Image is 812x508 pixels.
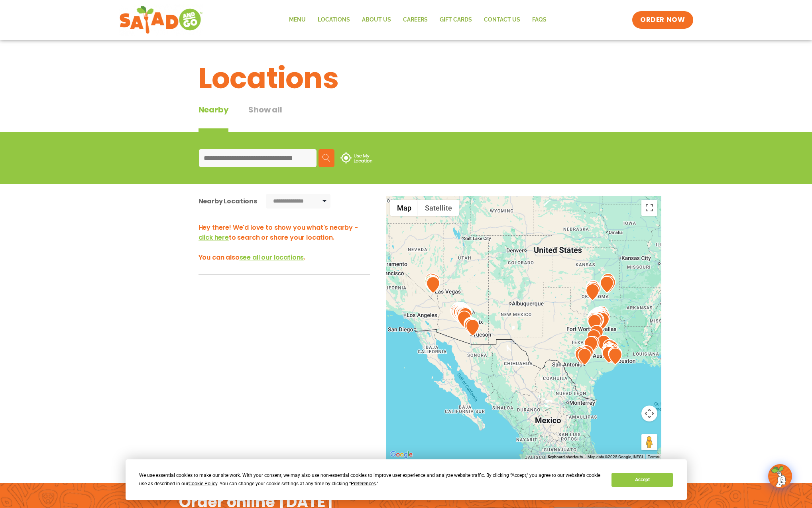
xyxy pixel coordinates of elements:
span: Map data ©2025 Google, INEGI [588,455,643,459]
h1: Locations [199,57,614,100]
a: Terms (opens in new tab) [648,455,659,459]
a: Locations [312,11,356,29]
button: Keyboard shortcuts [548,454,583,460]
button: Accept [611,473,673,487]
img: wpChatIcon [769,465,791,487]
nav: Menu [283,11,552,29]
a: Careers [397,11,434,29]
img: Google [388,449,415,460]
div: Cookie Consent Prompt [126,459,687,500]
button: Show street map [390,200,418,216]
div: Tabbed content [199,104,302,132]
a: Menu [283,11,312,29]
button: Show all [248,104,282,132]
div: Nearby [199,104,229,132]
button: Map camera controls [641,406,657,421]
div: We use essential cookies to make our site work. With your consent, we may also use non-essential ... [139,471,602,488]
img: search.svg [322,154,330,162]
img: new-SAG-logo-768×292 [119,4,203,36]
img: use-location.svg [340,152,372,163]
a: Contact Us [478,11,526,29]
span: see all our locations [240,253,304,262]
a: ORDER NOW [632,11,693,29]
a: About Us [356,11,397,29]
a: Open this area in Google Maps (opens a new window) [388,449,415,460]
div: Nearby Locations [199,196,257,206]
a: GIFT CARDS [434,11,478,29]
button: Toggle fullscreen view [641,200,657,216]
button: Drag Pegman onto the map to open Street View [641,434,657,450]
h3: Hey there! We'd love to show you what's nearby - to search or share your location. You can also . [199,222,370,262]
span: ORDER NOW [640,15,685,25]
a: FAQs [526,11,552,29]
span: Preferences [351,481,376,486]
button: Show satellite imagery [418,200,459,216]
span: click here [199,233,229,242]
span: Cookie Policy [189,481,217,486]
